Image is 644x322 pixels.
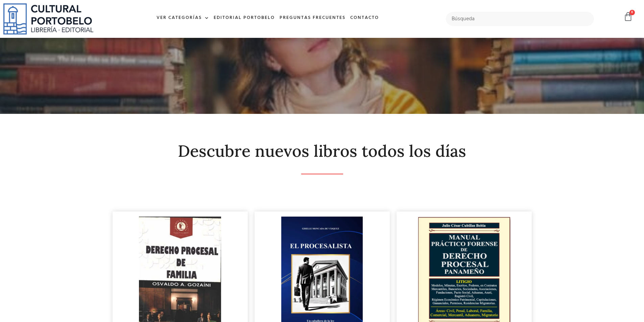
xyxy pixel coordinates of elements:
h2: Descubre nuevos libros todos los días [113,142,532,160]
a: Preguntas frecuentes [277,11,348,25]
a: 0 [623,12,633,22]
a: Ver Categorías [154,11,211,25]
span: 0 [629,10,635,15]
a: Contacto [348,11,381,25]
input: Búsqueda [446,12,594,26]
a: Editorial Portobelo [211,11,277,25]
